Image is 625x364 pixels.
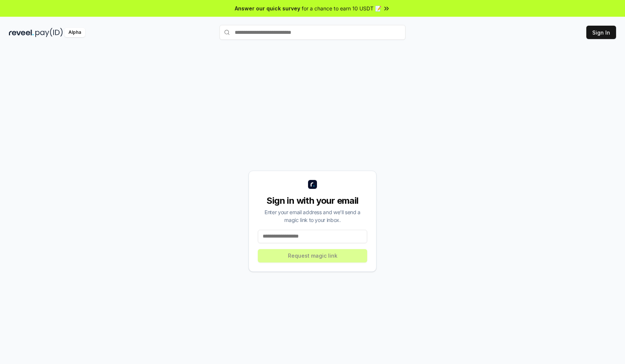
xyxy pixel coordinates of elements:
[9,28,34,37] img: reveel_dark
[586,26,616,39] button: Sign In
[302,4,381,12] span: for a chance to earn 10 USDT 📝
[258,195,367,207] div: Sign in with your email
[35,28,63,37] img: pay_id
[235,4,300,12] span: Answer our quick survey
[64,28,85,37] div: Alpha
[258,208,367,224] div: Enter your email address and we’ll send a magic link to your inbox.
[308,180,317,189] img: logo_small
